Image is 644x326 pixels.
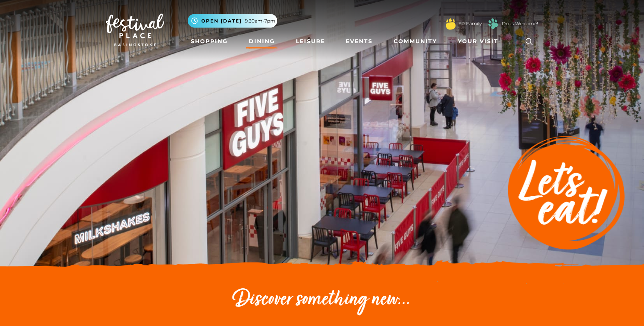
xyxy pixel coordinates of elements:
h2: Discover something new... [106,288,538,312]
a: Leisure [293,34,328,49]
img: Festival Place Logo [106,14,164,46]
a: FP Family [458,20,482,27]
a: Community [391,34,440,49]
span: 9.30am-7pm [245,17,275,24]
a: Events [343,34,376,49]
span: Open [DATE] [201,17,242,24]
span: Your Visit [458,37,498,45]
button: Open [DATE] 9.30am-7pm [188,14,277,28]
a: Your Visit [455,34,505,49]
a: Dining [246,34,278,49]
a: Shopping [188,34,231,49]
a: Dogs Welcome! [502,20,538,27]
